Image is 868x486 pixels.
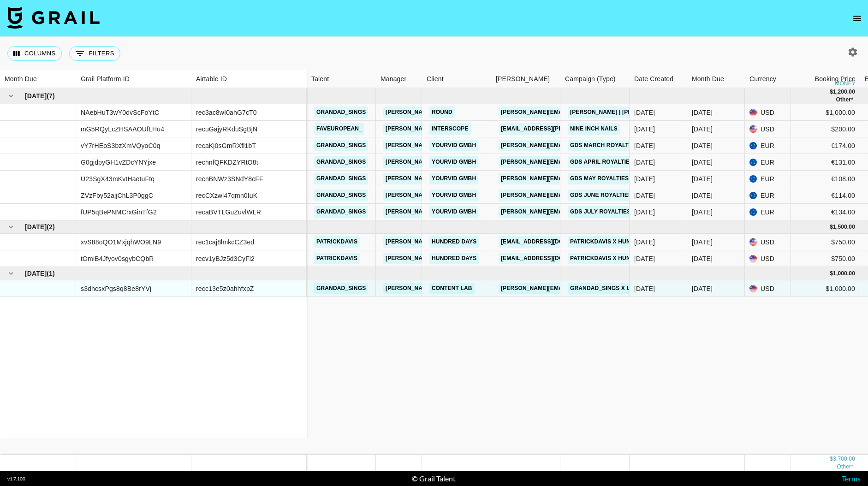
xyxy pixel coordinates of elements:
[634,174,655,184] div: 17/07/2025
[634,237,655,247] div: 04/08/2025
[383,236,581,248] a: [PERSON_NAME][EMAIL_ADDRESS][PERSON_NAME][DOMAIN_NAME]
[634,191,655,200] div: 17/07/2025
[314,283,368,294] a: grandad_sings
[5,220,18,233] button: hide children
[745,171,791,187] div: EUR
[429,253,479,264] a: Hundred Days
[568,253,689,264] a: patrickdavis x Hundred Days Digital
[383,253,581,264] a: [PERSON_NAME][EMAIL_ADDRESS][PERSON_NAME][DOMAIN_NAME]
[568,123,620,135] a: nine inch nails
[196,174,263,184] div: recnBNWz3SNdY8cFF
[7,476,25,482] div: v 1.7.100
[745,187,791,204] div: EUR
[745,154,791,171] div: EUR
[5,267,18,280] button: hide children
[791,250,860,267] div: $750.00
[791,234,860,250] div: $750.00
[314,206,368,218] a: grandad_sings
[745,137,791,154] div: EUR
[692,207,713,217] div: Jul '25
[81,191,153,200] div: ZVzFby52ajjChL3P0ggC
[314,190,368,201] a: grandad_sings
[568,283,696,294] a: grandad_sings x UGC TikTok Campaign
[568,140,640,151] a: GDS march royalties
[196,124,257,134] div: recuGajyRKduSgBjN
[692,108,713,117] div: Jul '25
[745,250,791,267] div: USD
[791,154,860,171] div: €131.00
[499,253,602,264] a: [EMAIL_ADDRESS][DOMAIN_NAME]
[383,123,581,135] a: [PERSON_NAME][EMAIL_ADDRESS][PERSON_NAME][DOMAIN_NAME]
[692,124,713,134] div: Jul '25
[196,158,258,167] div: rechnfQFKDZYRtO8t
[791,280,860,297] div: $1,000.00
[833,455,855,463] div: 3,700.00
[499,206,649,218] a: [PERSON_NAME][EMAIL_ADDRESS][DOMAIN_NAME]
[499,140,649,151] a: [PERSON_NAME][EMAIL_ADDRESS][DOMAIN_NAME]
[634,158,655,167] div: 17/07/2025
[307,70,376,88] div: Talent
[76,70,191,88] div: Grail Platform ID
[7,6,100,29] img: Grail Talent
[687,70,745,88] div: Month Due
[830,270,833,278] div: $
[499,190,649,201] a: [PERSON_NAME][EMAIL_ADDRESS][DOMAIN_NAME]
[692,284,713,293] div: Sep '25
[383,206,581,218] a: [PERSON_NAME][EMAIL_ADDRESS][PERSON_NAME][DOMAIN_NAME]
[191,70,307,88] div: Airtable ID
[429,236,479,248] a: Hundred Days
[383,107,581,118] a: [PERSON_NAME][EMAIL_ADDRESS][PERSON_NAME][DOMAIN_NAME]
[314,140,368,151] a: grandad_sings
[196,191,257,200] div: recCXzwl47qmn0IuK
[499,236,602,248] a: [EMAIL_ADDRESS][DOMAIN_NAME]
[745,280,791,297] div: USD
[429,190,478,201] a: YourVid GmbH
[314,173,368,184] a: grandad_sings
[25,91,47,101] span: [DATE]
[568,190,634,201] a: GDS june royalties
[7,46,62,61] button: Select columns
[47,222,55,231] span: ( 2 )
[412,474,456,483] div: © Grail Talent
[634,70,673,88] div: Date Created
[196,108,257,117] div: rec3ac8wI0ahG7cT0
[47,269,55,278] span: ( 1 )
[830,88,833,96] div: $
[830,455,833,463] div: $
[791,137,860,154] div: €174.00
[833,88,855,96] div: 1,200.00
[499,107,649,118] a: [PERSON_NAME][EMAIL_ADDRESS][DOMAIN_NAME]
[81,254,154,263] div: tOmiB4Jfyov0sgybCQbR
[383,156,581,168] a: [PERSON_NAME][EMAIL_ADDRESS][PERSON_NAME][DOMAIN_NAME]
[314,107,368,118] a: grandad_sings
[196,284,254,293] div: recc13e5z0ahhfxpZ
[196,254,255,263] div: recv1yBJz5d3CyFl2
[791,104,860,121] div: $1,000.00
[383,190,581,201] a: [PERSON_NAME][EMAIL_ADDRESS][PERSON_NAME][DOMAIN_NAME]
[568,236,641,248] a: patrickdavis x Hundr
[314,156,368,168] a: grandad_sings
[499,283,649,294] a: [PERSON_NAME][EMAIL_ADDRESS][DOMAIN_NAME]
[429,140,478,151] a: YourVid GmbH
[791,204,860,220] div: €134.00
[314,253,360,264] a: patrickdavis
[376,70,422,88] div: Manager
[196,207,261,217] div: recaBVTLGuZuvlWLR
[833,223,855,231] div: 1,500.00
[196,237,254,247] div: rec1caj8lmkcCZ3ed
[429,173,478,184] a: YourVid GmbH
[499,123,649,135] a: [EMAIL_ADDRESS][PERSON_NAME][DOMAIN_NAME]
[634,284,655,293] div: 05/09/2025
[791,171,860,187] div: €108.00
[815,70,856,88] div: Booking Price
[383,173,581,184] a: [PERSON_NAME][EMAIL_ADDRESS][PERSON_NAME][DOMAIN_NAME]
[833,270,855,278] div: 1,000.00
[429,107,455,118] a: Round
[634,108,655,117] div: 03/07/2025
[81,158,156,167] div: G0gjdpyGH1vZDcYNYjxe
[745,234,791,250] div: USD
[568,206,633,218] a: GDS July royalties
[69,46,120,61] button: Show filters
[568,107,746,118] a: [PERSON_NAME] | [PERSON_NAME] - [PERSON_NAME] cover
[745,104,791,121] div: USD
